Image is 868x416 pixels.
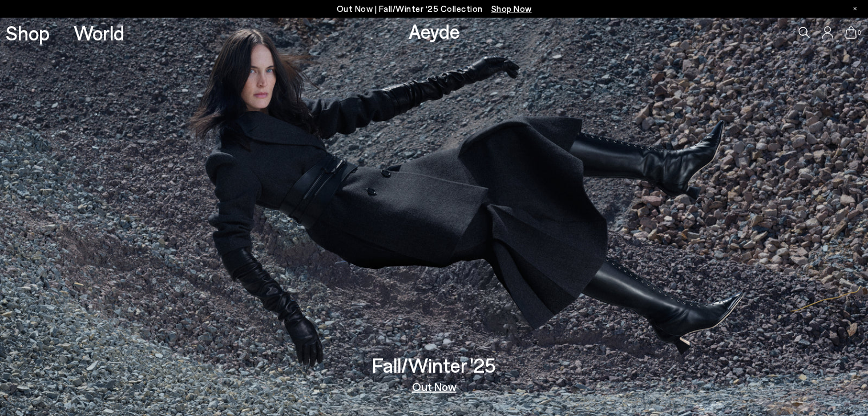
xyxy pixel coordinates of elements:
a: Shop [6,23,50,43]
a: 0 [845,26,857,39]
a: Out Now [412,381,457,392]
a: World [74,23,124,43]
h3: Fall/Winter '25 [372,355,496,375]
span: Navigate to /collections/new-in [491,3,532,14]
span: 0 [857,30,862,36]
p: Out Now | Fall/Winter ‘25 Collection [337,2,532,16]
a: Aeyde [409,19,460,43]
